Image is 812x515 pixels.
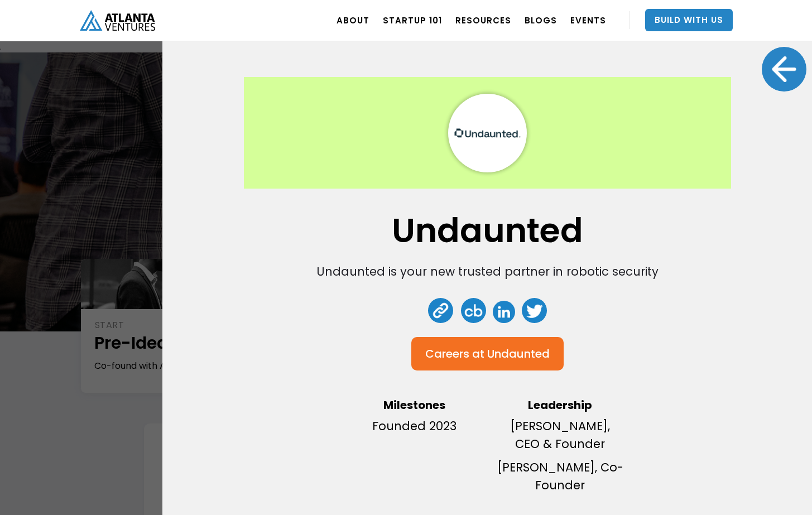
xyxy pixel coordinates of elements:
[645,9,733,31] a: Build With Us
[570,4,606,36] a: EVENTS
[383,4,442,36] a: Startup 101
[455,4,511,36] a: RESOURCES
[337,4,369,36] a: ABOUT
[525,4,557,36] a: BLOGS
